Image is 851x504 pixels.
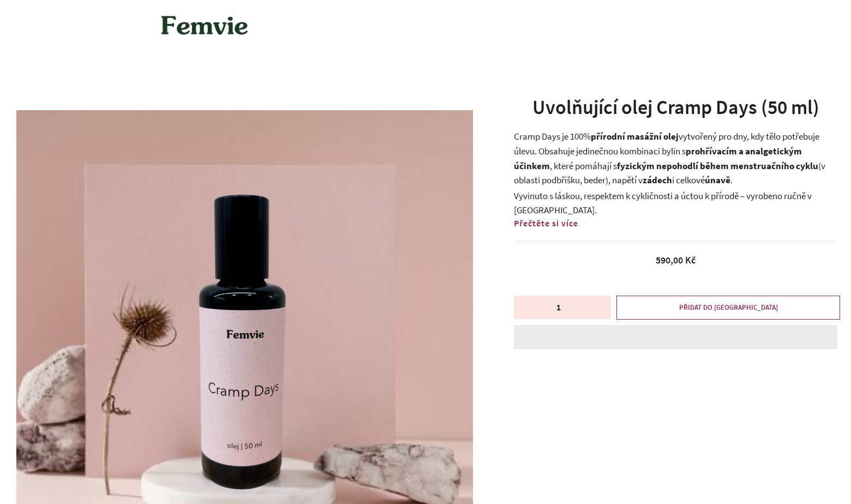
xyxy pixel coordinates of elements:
[591,130,679,142] strong: přírodní masážní olej
[617,160,818,172] strong: fyzickým nepohodlí během menstruačního cyklu
[679,303,778,312] span: PŘIDAT DO [GEOGRAPHIC_DATA]
[514,189,837,218] p: Vyvinuto s láskou, respektem k cykličnosti a úctou k přírodě – vyrobeno ručně v [GEOGRAPHIC_DATA].
[514,218,578,229] span: Přečtěte si více
[616,296,840,320] button: PŘIDAT DO [GEOGRAPHIC_DATA]
[643,174,672,186] strong: zádech
[155,8,254,42] img: Femvie
[514,129,837,187] p: Cramp Days je 100% vytvořený pro dny, kdy tělo potřebuje úlevu. Obsahuje jedinečnou kombinaci byl...
[656,254,696,266] span: 590,00 Kč
[705,174,730,186] strong: únavě
[514,160,825,187] span: (v oblasti podbřišku, beder)
[514,94,837,121] h1: Uvolňující olej Cramp Days (50 ml)
[514,145,802,172] strong: prohřívacím a analgetickým účinkem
